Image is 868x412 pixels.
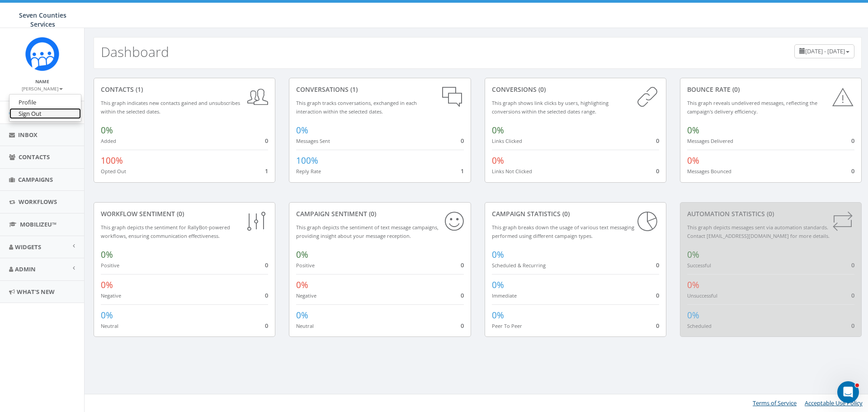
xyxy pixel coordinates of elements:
small: Messages Bounced [687,168,731,175]
span: 1 [265,167,268,175]
div: conversions [492,85,659,94]
span: 0 [851,167,854,175]
div: Campaign Sentiment [296,209,463,218]
span: 0% [101,309,113,321]
span: 0 [851,261,854,269]
span: Contacts [19,153,50,161]
small: This graph depicts the sentiment of text message campaigns, providing insight about your message ... [296,224,439,239]
small: Successful [687,262,711,269]
span: 0 [461,137,464,145]
span: 0% [687,249,699,260]
span: 0% [492,249,504,260]
small: Neutral [101,322,118,329]
span: 1 [461,167,464,175]
a: Profile [9,97,81,108]
span: 0% [296,309,308,321]
h2: Dashboard [101,44,169,59]
span: (0) [731,85,740,94]
span: [DATE] - [DATE] [805,47,845,55]
span: 0% [101,249,113,260]
a: [PERSON_NAME] [22,84,63,92]
span: (0) [537,85,546,94]
small: Messages Sent [296,137,330,144]
span: 0% [296,124,308,136]
span: 100% [101,155,123,166]
span: 0 [656,291,659,299]
span: (0) [175,209,184,218]
span: 0% [492,279,504,291]
span: MobilizeU™ [20,220,57,228]
span: 0% [296,249,308,260]
span: 0 [265,322,268,330]
span: Widgets [15,243,41,251]
span: 100% [296,155,318,166]
span: 0% [687,124,699,136]
span: 0 [656,322,659,330]
small: Peer To Peer [492,322,522,329]
small: Scheduled & Recurring [492,262,546,269]
small: Links Clicked [492,137,522,144]
iframe: Intercom live chat [837,381,859,403]
img: Rally_Corp_Icon.png [25,37,59,71]
span: (0) [765,209,774,218]
div: contacts [101,85,268,94]
small: This graph depicts the sentiment for RallyBot-powered workflows, ensuring communication effective... [101,224,230,239]
small: Opted Out [101,168,126,175]
div: Bounce Rate [687,85,854,94]
span: 0 [265,261,268,269]
span: (0) [561,209,570,218]
small: Name [35,78,49,85]
span: 0 [265,137,268,145]
div: Workflow Sentiment [101,209,268,218]
span: 0% [492,124,504,136]
span: 0 [851,322,854,330]
small: This graph breaks down the usage of various text messaging performed using different campaign types. [492,224,634,239]
span: 0% [492,155,504,166]
span: 0% [687,279,699,291]
span: Inbox [18,131,38,139]
small: Added [101,137,116,144]
small: This graph shows link clicks by users, highlighting conversions within the selected dates range. [492,99,609,115]
span: 0 [265,291,268,299]
span: 0% [687,155,699,166]
span: 0 [656,167,659,175]
small: Messages Delivered [687,137,733,144]
a: Sign Out [9,108,81,119]
span: 0 [461,291,464,299]
span: 0 [851,291,854,299]
small: This graph reveals undelivered messages, reflecting the campaign's delivery efficiency. [687,99,817,115]
small: Positive [296,262,315,269]
small: This graph tracks conversations, exchanged in each interaction within the selected dates. [296,99,417,115]
span: Campaigns [18,175,53,184]
small: [PERSON_NAME] [22,85,63,92]
small: This graph depicts messages sent via automation standards. Contact [EMAIL_ADDRESS][DOMAIN_NAME] f... [687,224,830,239]
span: Seven Counties Services [19,11,66,28]
small: Scheduled [687,322,712,329]
span: Admin [15,265,36,273]
a: Acceptable Use Policy [805,399,863,407]
div: conversations [296,85,463,94]
small: Positive [101,262,119,269]
small: Reply Rate [296,168,321,175]
span: 0 [461,261,464,269]
span: 0% [492,309,504,321]
span: 0% [687,309,699,321]
span: (0) [367,209,376,218]
span: 0% [101,279,113,291]
small: Neutral [296,322,314,329]
small: Unsuccessful [687,292,717,299]
span: 0% [296,279,308,291]
span: Workflows [19,198,57,206]
small: Negative [101,292,121,299]
span: (1) [134,85,143,94]
span: (1) [349,85,358,94]
span: 0 [851,137,854,145]
div: Automation Statistics [687,209,854,218]
span: 0 [656,261,659,269]
span: 0 [461,322,464,330]
span: 0 [656,137,659,145]
small: This graph indicates new contacts gained and unsubscribes within the selected dates. [101,99,240,115]
span: What's New [17,288,55,296]
small: Immediate [492,292,517,299]
small: Links Not Clicked [492,168,532,175]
